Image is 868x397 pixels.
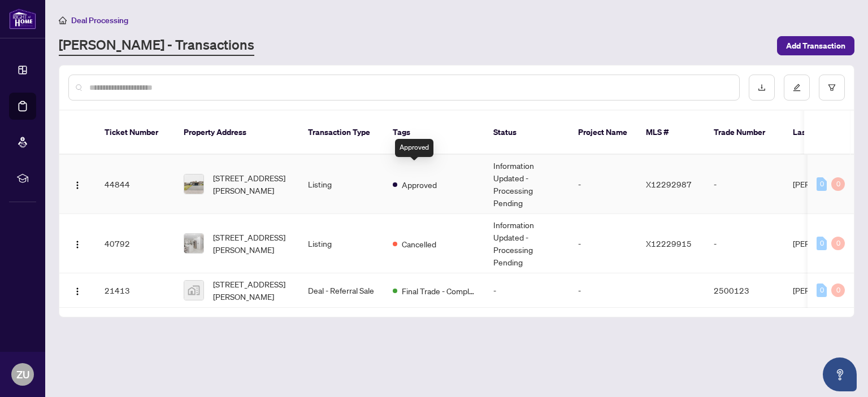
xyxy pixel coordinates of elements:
th: Ticket Number [96,111,175,155]
span: home [59,16,67,24]
span: filter [828,84,836,91]
button: filter [819,75,845,101]
span: Final Trade - Completed [402,285,475,297]
td: - [484,273,569,308]
span: [STREET_ADDRESS][PERSON_NAME] [213,278,290,303]
div: Approved [395,139,433,157]
img: thumbnail-img [184,281,203,300]
span: Add Transaction [786,37,845,55]
td: Listing [299,155,384,214]
td: - [705,155,784,214]
th: Transaction Type [299,111,384,155]
img: thumbnail-img [184,174,203,194]
button: Add Transaction [777,36,854,55]
button: download [749,75,775,101]
td: Deal - Referral Sale [299,273,384,308]
th: Tags [384,111,484,155]
div: 0 [831,177,845,191]
td: 21413 [96,273,175,308]
td: Information Updated - Processing Pending [484,155,569,214]
td: Listing [299,214,384,273]
td: 44844 [96,155,175,214]
button: Open asap [823,357,857,391]
div: 0 [817,283,827,297]
th: Status [484,111,569,155]
span: ZU [16,367,29,382]
span: edit [793,84,801,91]
button: Logo [68,281,86,299]
th: Trade Number [705,111,784,155]
th: Project Name [569,111,637,155]
div: 0 [831,237,845,250]
td: - [569,155,637,214]
div: 0 [817,237,827,250]
img: Logo [73,240,82,249]
button: edit [784,75,810,101]
span: Deal Processing [71,15,128,25]
img: Logo [73,287,82,296]
th: Property Address [175,111,299,155]
th: MLS # [637,111,705,155]
span: [STREET_ADDRESS][PERSON_NAME] [213,231,290,256]
button: Logo [68,234,86,252]
div: 0 [817,177,827,191]
td: Information Updated - Processing Pending [484,214,569,273]
button: Logo [68,175,86,193]
td: - [569,273,637,308]
span: [STREET_ADDRESS][PERSON_NAME] [213,172,290,197]
td: - [705,214,784,273]
div: 0 [831,283,845,297]
img: logo [9,8,36,29]
img: Logo [73,181,82,190]
td: 2500123 [705,273,784,308]
span: download [758,84,766,91]
span: X12229915 [646,238,692,248]
span: Approved [402,178,437,191]
a: [PERSON_NAME] - Transactions [59,36,254,56]
span: Cancelled [402,238,436,250]
img: thumbnail-img [184,234,203,253]
td: - [569,214,637,273]
span: X12292987 [646,179,692,189]
td: 40792 [96,214,175,273]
